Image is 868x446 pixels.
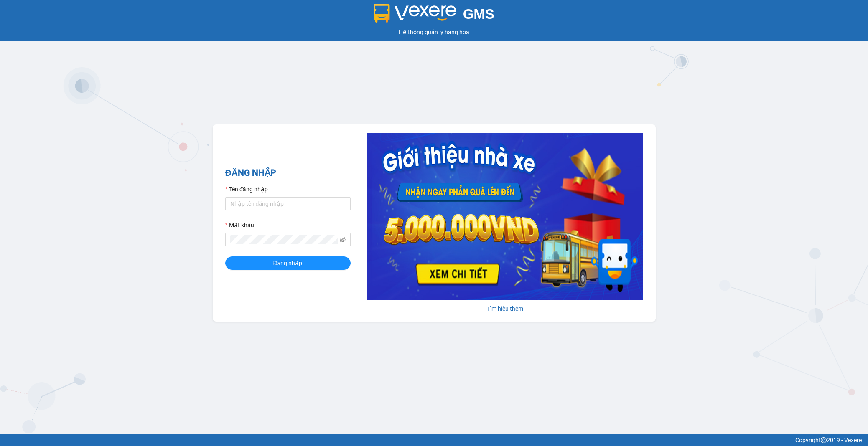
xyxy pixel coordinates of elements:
button: Đăng nhập [225,256,351,270]
div: Hệ thống quản lý hàng hóa [2,28,866,37]
div: Tìm hiểu thêm [367,304,643,313]
span: Đăng nhập [273,258,303,268]
a: GMS [374,13,494,19]
span: copyright [821,437,827,443]
label: Tên đăng nhập [225,185,268,194]
h2: ĐĂNG NHẬP [225,166,351,180]
label: Mật khẩu [225,220,254,230]
input: Tên đăng nhập [225,197,351,210]
img: banner-0 [367,133,643,300]
input: Mật khẩu [230,235,338,244]
span: eye-invisible [340,237,346,243]
img: logo 2 [374,4,456,23]
div: Copyright 2019 - Vexere [6,436,862,445]
span: GMS [463,6,494,22]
